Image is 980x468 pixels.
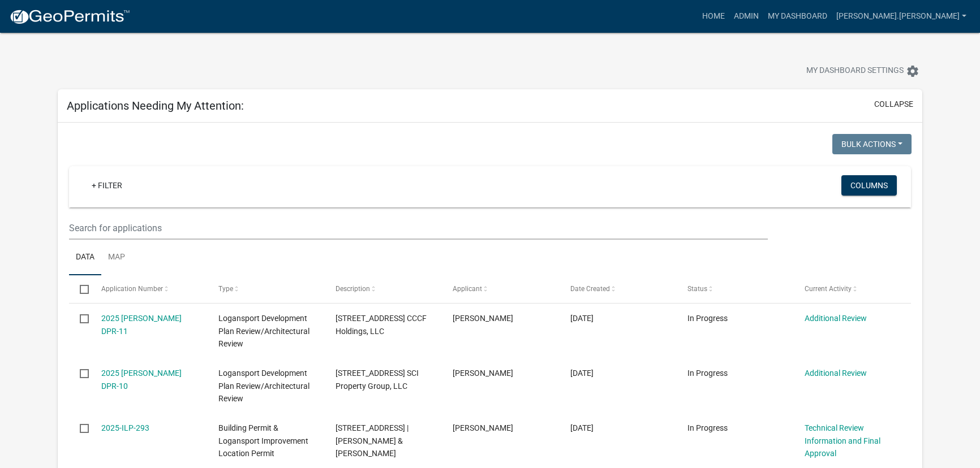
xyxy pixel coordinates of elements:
datatable-header-cell: Description [325,275,442,302]
button: Columns [841,175,897,196]
datatable-header-cell: Application Number [91,275,208,302]
datatable-header-cell: Date Created [559,275,676,302]
span: Paul Linback [453,314,513,323]
span: 220 E MARKET ST SCI Property Group, LLC [336,369,419,391]
a: 2025 [PERSON_NAME] DPR-11 [101,314,182,336]
span: Michael Ingram [453,423,513,432]
span: Type [218,285,233,293]
a: + Filter [83,175,131,196]
span: Date Created [570,285,610,293]
a: Data [69,240,101,276]
a: Additional Review [805,314,867,323]
a: [PERSON_NAME].[PERSON_NAME] [832,6,971,27]
span: Building Permit & Logansport Improvement Location Permit [218,423,308,458]
i: settings [906,64,919,78]
a: My Dashboard [763,6,832,27]
a: Map [101,240,132,276]
span: In Progress [687,314,728,323]
span: 08/18/2025 [570,423,594,432]
a: 2025 [PERSON_NAME] DPR-10 [101,369,182,391]
datatable-header-cell: Type [208,275,325,302]
span: 08/22/2025 [570,314,594,323]
button: Bulk Actions [832,134,912,154]
span: Current Activity [805,285,852,293]
span: Application Number [101,285,163,293]
span: In Progress [687,423,728,432]
h5: Applications Needing My Attention: [67,99,244,112]
button: collapse [874,98,913,110]
input: Search for applications [69,216,768,240]
datatable-header-cell: Applicant [442,275,559,302]
span: Status [687,285,707,293]
span: Applicant [453,285,482,293]
span: 412 W CLINTON ST | Clem-Ingram, Constance S & Ingram, Michael D | [336,423,409,458]
button: My Dashboard Settingssettings [797,60,929,82]
span: My Dashboard Settings [806,64,904,78]
datatable-header-cell: Status [676,275,793,302]
datatable-header-cell: Current Activity [794,275,911,302]
datatable-header-cell: Select [69,275,91,302]
span: Logansport Development Plan Review/Architectural Review [218,369,310,404]
span: Description [336,285,370,293]
a: Home [698,6,729,27]
a: Additional Review [805,369,867,378]
span: 405 E MARKET ST CCCF Holdings, LLC [336,314,427,336]
span: 08/18/2025 [570,369,594,378]
a: Admin [729,6,763,27]
a: 2025-ILP-293 [101,423,149,432]
span: In Progress [687,369,728,378]
span: Logansport Development Plan Review/Architectural Review [218,314,310,349]
span: Paul Linback [453,369,513,378]
a: Technical Review Information and Final Approval [805,423,880,458]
